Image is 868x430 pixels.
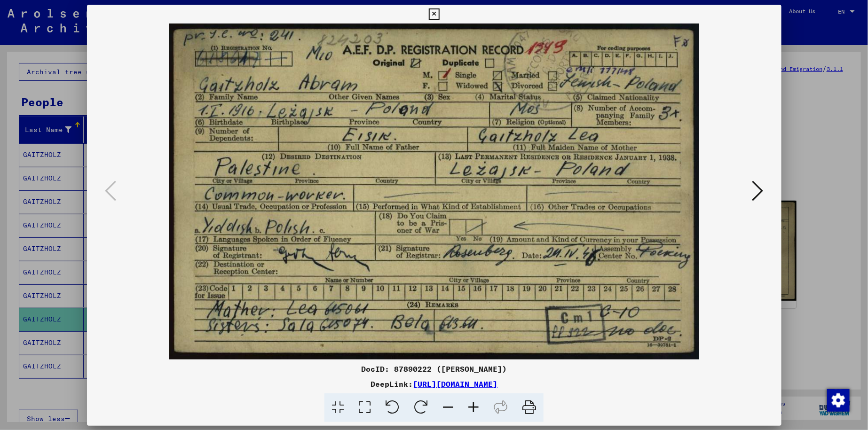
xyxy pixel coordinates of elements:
img: 001.jpg [119,23,750,360]
div: DeepLink: [87,378,781,390]
div: DocID: 87890222 ([PERSON_NAME]) [87,363,781,375]
img: Change consent [827,389,850,412]
div: Change consent [827,389,849,411]
a: [URL][DOMAIN_NAME] [413,379,497,389]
